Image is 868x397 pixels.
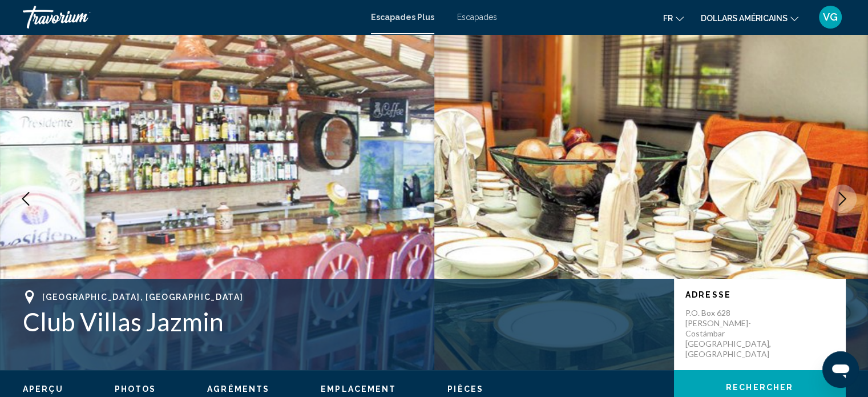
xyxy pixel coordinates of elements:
h1: Club Villas Jazmin [23,307,663,336]
button: Pièces [447,384,483,394]
font: dollars américains [701,14,788,23]
iframe: Bouton de lancement de la fenêtre de messagerie [822,351,859,388]
span: Agréments [207,384,269,394]
a: Travorium [23,6,360,29]
button: Menu utilisateur [815,5,845,29]
button: Aperçu [23,384,63,394]
span: Rechercher [726,383,793,392]
font: fr [663,14,673,23]
button: Next image [828,185,857,213]
button: Photos [115,384,156,394]
p: Adresse [685,290,834,299]
font: VG [823,11,838,23]
span: Photos [115,384,156,394]
span: [GEOGRAPHIC_DATA], [GEOGRAPHIC_DATA] [42,292,243,302]
button: Changer de devise [701,10,798,26]
p: P.O. Box 628 [PERSON_NAME]-Costámbar [GEOGRAPHIC_DATA], [GEOGRAPHIC_DATA] [685,308,777,359]
span: Pièces [447,384,483,394]
button: Emplacement [321,384,396,394]
a: Escapades [457,13,497,22]
button: Previous image [11,185,40,213]
span: Aperçu [23,384,63,394]
button: Changer de langue [663,10,684,26]
span: Emplacement [321,384,396,394]
a: Escapades Plus [371,13,434,22]
button: Agréments [207,384,269,394]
